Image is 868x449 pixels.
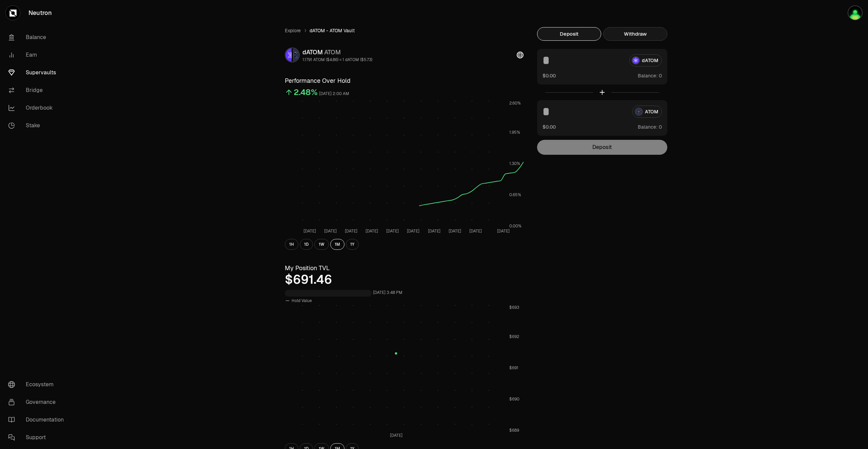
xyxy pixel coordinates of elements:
tspan: 2.60% [509,100,521,106]
span: dATOM - ATOM Vault [310,27,355,34]
div: 1.1791 ATOM ($4.86) = 1 dATOM ($5.73) [302,57,372,62]
tspan: $693 [509,305,519,310]
tspan: $690 [509,396,519,402]
tspan: [DATE] [303,228,316,234]
img: ATOM Logo [293,48,299,62]
img: portefeuilleterra [848,5,863,20]
button: Withdraw [603,27,667,41]
tspan: [DATE] [366,228,378,234]
a: Bridge [3,81,73,99]
div: dATOM [302,48,372,57]
tspan: [DATE] [497,228,510,234]
span: Balance: [638,124,657,130]
tspan: $689 [509,428,519,433]
button: 1M [330,239,344,250]
div: 2.48% [294,87,318,98]
span: Hold Value [292,298,312,303]
button: 1H [285,239,298,250]
tspan: [DATE] [324,228,337,234]
a: Balance [3,29,73,46]
button: 1D [300,239,313,250]
tspan: [DATE] [386,228,399,234]
nav: breadcrumb [285,27,524,34]
a: Orderbook [3,99,73,117]
tspan: 0.00% [509,223,521,229]
a: Ecosystem [3,376,73,393]
tspan: [DATE] [449,228,461,234]
tspan: [DATE] [407,228,419,234]
button: 1Y [346,239,359,250]
a: Support [3,429,73,446]
a: Stake [3,117,73,134]
button: $0.00 [542,123,556,130]
a: Governance [3,393,73,411]
tspan: [DATE] [469,228,482,234]
a: Earn [3,46,73,64]
button: Deposit [537,27,601,41]
button: $0.00 [542,72,556,79]
div: [DATE] 3:48 PM [373,289,402,297]
tspan: $692 [509,334,519,339]
tspan: 1.30% [509,161,520,166]
h3: My Position TVL [285,263,524,273]
span: ATOM [324,48,341,56]
a: Supervaults [3,64,73,81]
tspan: 1.95% [509,130,520,135]
tspan: [DATE] [390,433,402,438]
tspan: 0.65% [509,192,521,198]
a: Documentation [3,411,73,429]
button: 1W [314,239,329,250]
a: Explore [285,27,301,34]
div: [DATE] 2:00 AM [319,90,349,98]
h3: Performance Over Hold [285,76,524,86]
div: $691.46 [285,273,524,286]
img: dATOM Logo [285,48,292,62]
tspan: [DATE] [345,228,357,234]
tspan: $691 [509,365,518,371]
span: Balance: [638,72,657,79]
tspan: [DATE] [428,228,440,234]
